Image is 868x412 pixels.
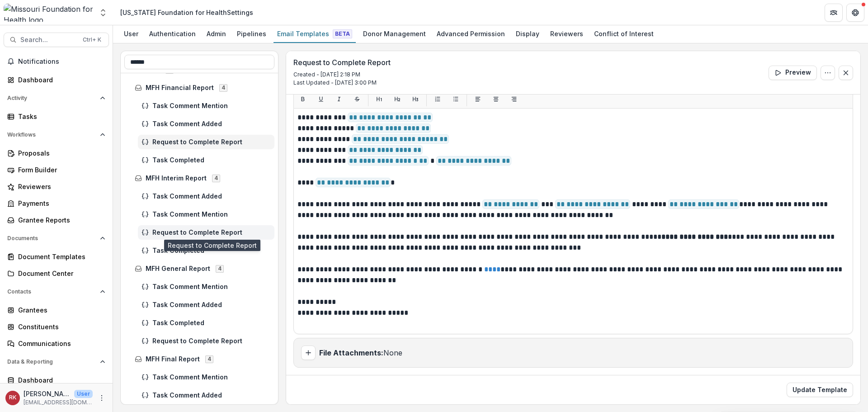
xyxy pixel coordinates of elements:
button: Open Activity [4,91,109,105]
button: Preview [769,66,817,80]
span: Request to Complete Report [152,138,271,146]
span: Activity [7,95,96,101]
span: Task Completed [152,319,271,327]
a: Constituents [4,319,109,334]
span: 4 [216,265,224,272]
span: Data & Reporting [7,359,96,365]
span: Workflows [7,132,96,138]
span: Task Completed [152,156,271,164]
div: Request to Complete Report [138,225,274,240]
span: Beta [333,29,352,38]
p: [PERSON_NAME] [24,389,71,398]
p: Last Updated - [DATE] 3:00 PM [293,79,391,87]
span: Documents [7,235,96,242]
button: H2 [390,92,405,106]
div: Task Completed [138,316,274,330]
button: Partners [825,4,843,22]
a: Conflict of Interest [590,25,657,43]
span: 4 [205,355,213,363]
div: Email Templates [274,27,356,40]
span: Task Comment Added [152,193,271,200]
a: Reviewers [4,179,109,194]
a: Tasks [4,109,109,124]
div: MFH Interim Report4 [131,171,274,185]
button: Open Workflows [4,128,109,142]
div: Communications [18,339,102,348]
div: Conflict of Interest [590,27,657,40]
img: Missouri Foundation for Health logo [4,4,93,22]
span: Task Comment Added [152,301,271,309]
button: Bold [296,92,310,106]
a: Grantees [4,303,109,317]
a: Admin [203,25,230,43]
div: Display [512,27,543,40]
div: MFH Financial Report4 [131,81,274,95]
a: Document Templates [4,249,109,264]
button: Add attachment [301,346,316,360]
span: MFH Interim Report [146,175,207,182]
button: Align right [507,92,521,106]
span: Request to Complete Report [152,229,271,237]
div: Form Builder [18,165,102,175]
div: Task Comment Added [138,298,274,312]
span: Task Completed [152,247,271,255]
div: Document Templates [18,252,102,261]
div: Grantees [18,305,102,315]
div: Pipelines [233,27,270,40]
div: Request to Complete Report [138,135,274,149]
div: Task Completed [138,153,274,167]
a: Pipelines [233,25,270,43]
div: Document Center [18,269,102,278]
button: H1 [372,92,387,106]
span: MFH Financial Report [146,84,214,92]
a: Authentication [146,25,199,43]
div: Task Comment Mention [138,370,274,384]
h3: Request to Complete Report [293,58,391,67]
span: MFH General Report [146,265,210,273]
button: Align center [489,92,503,106]
div: Task Comment Mention [138,279,274,294]
button: More [96,393,107,403]
span: 4 [219,84,227,91]
span: Search... [20,36,77,44]
div: Task Completed [138,243,274,258]
a: Dashboard [4,373,109,388]
div: User [120,27,142,40]
div: MFH General Report4 [131,261,274,276]
button: Update Template [787,383,853,397]
button: Strikethrough [350,92,364,106]
a: Display [512,25,543,43]
a: Dashboard [4,72,109,87]
span: Task Comment Mention [152,374,271,381]
button: Options [821,66,835,80]
a: Email Templates Beta [274,25,356,43]
div: Authentication [146,27,199,40]
a: Grantee Reports [4,213,109,227]
div: Grantee Reports [18,215,102,225]
div: Request to Complete Report [138,334,274,348]
button: H3 [408,92,423,106]
div: Tasks [18,112,102,121]
div: Constituents [18,322,102,331]
div: Proposals [18,148,102,158]
div: Reviewers [547,27,587,40]
strong: File Attachments: [319,348,383,357]
div: Dashboard [18,75,102,85]
span: Contacts [7,289,96,295]
a: Reviewers [547,25,587,43]
span: MFH Final Report [146,355,200,363]
div: [US_STATE] Foundation for Health Settings [120,8,253,17]
span: Task Comment Mention [152,211,271,218]
span: Task Comment Added [152,392,271,399]
span: Task Comment Added [152,120,271,128]
div: Task Comment Mention [138,207,274,222]
a: Payments [4,196,109,211]
p: None [319,347,402,358]
p: [EMAIL_ADDRESS][DOMAIN_NAME] [24,398,93,407]
div: Dashboard [18,375,102,385]
button: Notifications [4,54,109,69]
button: Open entity switcher [97,4,109,22]
button: List [448,92,463,106]
div: Admin [203,27,230,40]
div: Donor Management [359,27,429,40]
